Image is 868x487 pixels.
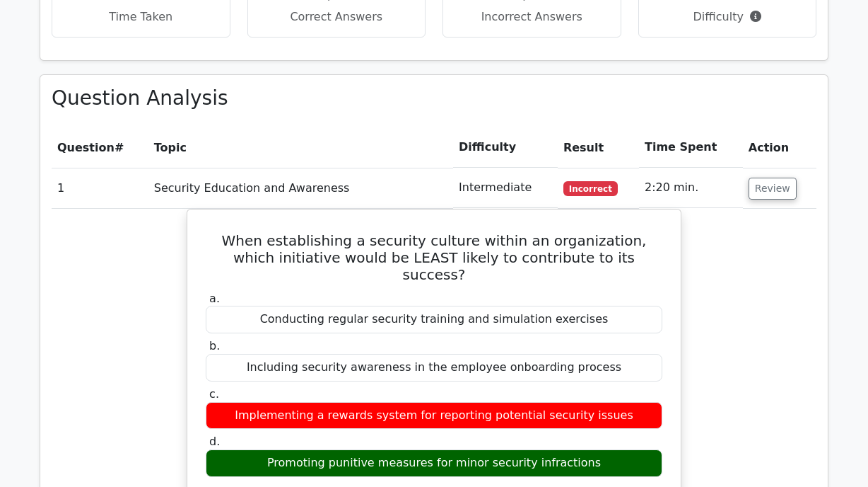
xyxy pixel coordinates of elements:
[206,402,662,430] div: Implementing a rewards system for reporting potential security issues
[558,127,639,168] th: Result
[57,141,115,154] span: Question
[639,127,743,168] th: Time Spent
[453,168,558,208] td: Intermediate
[209,387,219,401] span: c.
[52,127,148,168] th: #
[52,86,816,110] h3: Question Analysis
[64,8,218,25] p: Time Taken
[454,8,609,25] p: Incorrect Answers
[259,8,414,25] p: Correct Answers
[209,339,220,353] span: b.
[148,168,453,208] td: Security Education and Awareness
[206,449,662,477] div: Promoting punitive measures for minor security infractions
[204,232,664,283] h5: When establishing a security culture within an organization, which initiative would be LEAST like...
[52,168,148,208] td: 1
[749,178,797,200] button: Review
[148,127,453,168] th: Topic
[453,127,558,168] th: Difficulty
[206,354,662,382] div: Including security awareness in the employee onboarding process
[206,306,662,333] div: Conducting regular security training and simulation exercises
[650,8,805,25] p: Difficulty
[209,435,220,448] span: d.
[743,127,816,168] th: Action
[209,292,220,305] span: a.
[639,168,743,208] td: 2:20 min.
[563,181,618,195] span: Incorrect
